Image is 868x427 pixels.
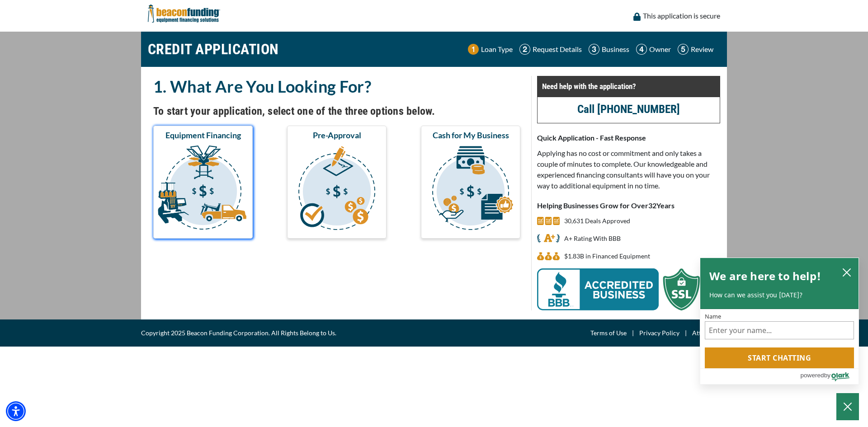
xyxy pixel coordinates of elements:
a: Attributions [692,328,727,338]
a: call (847) 897-2491 [577,103,680,116]
span: Copyright 2025 Beacon Funding Corporation. All Rights Belong to Us. [141,328,336,338]
button: Pre-Approval [287,126,387,239]
span: 32 [648,201,656,210]
span: Cash for My Business [433,130,509,141]
img: Step 5 [678,44,689,55]
span: | [679,328,692,338]
button: Cash for My Business [421,126,520,239]
p: This application is secure [643,10,720,21]
img: lock icon to convery security [633,13,641,21]
p: Applying has no cost or commitment and only takes a couple of minutes to complete. Our knowledgea... [537,148,720,191]
div: olark chatbox [700,258,859,385]
input: Name [705,321,854,339]
p: 30,631 Deals Approved [564,216,630,226]
img: BBB Acredited Business and SSL Protection [537,268,700,310]
a: Powered by Olark [800,369,859,384]
h4: To start your application, select one of the three options below. [153,103,520,119]
p: Quick Application - Fast Response [537,132,720,143]
label: Name [705,314,854,319]
p: Loan Type [481,44,513,55]
p: Review [691,44,713,55]
span: powered [800,370,824,381]
h1: CREDIT APPLICATION [148,36,279,62]
p: Need help with the application? [542,81,715,92]
button: Start chatting [705,347,854,368]
span: | [627,328,639,338]
button: Equipment Financing [153,126,253,239]
img: Cash for My Business [423,144,519,235]
div: Accessibility Menu [6,401,26,421]
p: $1,828,478,896 in Financed Equipment [564,251,650,262]
span: Pre-Approval [313,130,361,141]
span: by [824,370,830,381]
span: Equipment Financing [165,130,241,141]
button: Close Chatbox [836,393,859,420]
a: Terms of Use [590,328,627,338]
p: Owner [649,44,671,55]
p: Helping Businesses Grow for Over Years [537,200,720,211]
img: Step 1 [468,44,479,55]
img: Step 3 [589,44,599,55]
p: A+ Rating With BBB [564,233,621,244]
button: close chatbox [840,266,854,278]
h2: 1. What Are You Looking For? [153,76,520,97]
img: Equipment Financing [155,144,251,235]
p: Request Details [533,44,582,55]
a: Privacy Policy [639,328,679,338]
img: Step 4 [636,44,647,55]
img: Pre-Approval [289,144,385,235]
p: How can we assist you [DATE]? [709,291,849,300]
h2: We are here to help! [709,267,821,285]
img: Step 2 [519,44,530,55]
p: Business [602,44,629,55]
